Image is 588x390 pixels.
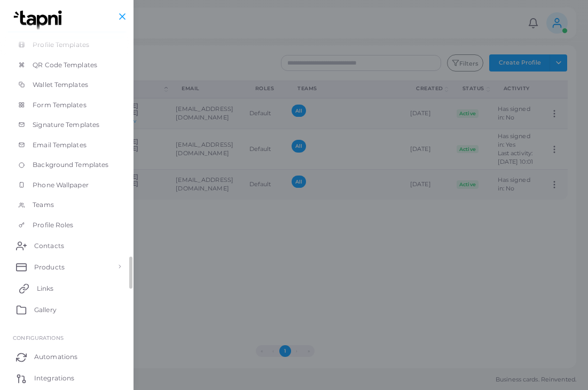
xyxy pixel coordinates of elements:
[8,155,126,175] a: Background Templates
[33,60,97,70] span: QR Code Templates
[8,135,126,155] a: Email Templates
[33,120,99,130] span: Signature Templates
[8,215,126,235] a: Profile Roles
[33,220,73,230] span: Profile Roles
[8,175,126,195] a: Phone Wallpaper
[33,100,87,110] span: Form Templates
[34,241,64,251] span: Contacts
[8,277,126,299] a: Links
[8,299,126,320] a: Gallery
[34,262,65,272] span: Products
[8,95,126,115] a: Form Templates
[34,373,74,383] span: Integrations
[33,160,108,170] span: Background Templates
[8,235,126,256] a: Contacts
[8,195,126,215] a: Teams
[10,10,69,30] img: logo
[33,200,54,210] span: Teams
[37,284,54,293] span: Links
[33,80,88,90] span: Wallet Templates
[8,75,126,95] a: Wallet Templates
[8,346,126,368] a: Automations
[8,256,126,277] a: Products
[34,352,77,362] span: Automations
[8,35,126,55] a: Profile Templates
[8,55,126,75] a: QR Code Templates
[33,40,89,50] span: Profile Templates
[13,335,64,341] span: Configurations
[33,140,87,150] span: Email Templates
[34,305,57,315] span: Gallery
[8,368,126,389] a: Integrations
[33,180,89,190] span: Phone Wallpaper
[8,115,126,135] a: Signature Templates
